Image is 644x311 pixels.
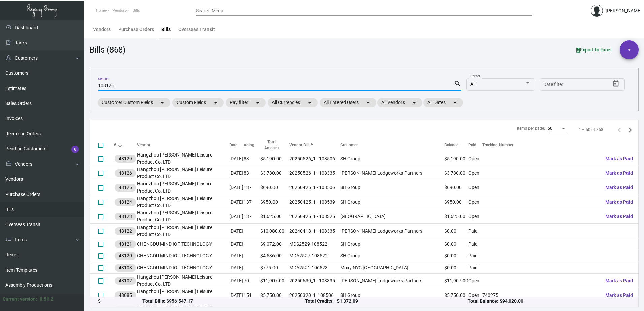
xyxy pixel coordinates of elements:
[178,26,215,33] div: Overseas Transit
[468,250,482,262] td: Paid
[229,209,244,224] td: [DATE]
[600,210,638,222] button: Mark as Paid
[244,151,260,166] td: 83
[115,169,136,177] mat-chip: 48126
[614,124,625,135] button: Previous page
[444,274,468,288] td: $11,907.00
[410,99,418,107] mat-icon: arrow_drop_down
[444,224,468,238] td: $0.00
[611,78,621,89] button: Open calendar
[260,151,289,166] td: $5,190.00
[244,142,260,148] div: Aging
[115,277,136,285] mat-chip: 48102
[423,98,463,107] mat-chip: All Dates
[229,224,244,238] td: [DATE]
[260,195,289,209] td: $950.00
[226,98,266,107] mat-chip: Pay filter
[137,142,150,148] div: Vendor
[229,262,244,274] td: [DATE]
[289,142,313,148] div: Vendor Bill #
[244,224,260,238] td: -
[468,262,482,274] td: Paid
[133,8,140,13] span: Bills
[260,139,289,151] div: Total Amount
[605,214,633,219] span: Mark as Paid
[454,80,461,88] mat-icon: search
[289,151,340,166] td: 20250526_1 - 108506
[444,209,468,224] td: $1,625.00
[244,209,260,224] td: 137
[3,296,37,303] div: Current version:
[451,99,459,107] mat-icon: arrow_drop_down
[468,224,482,238] td: Paid
[289,180,340,195] td: 20250425_1 - 108506
[305,99,314,107] mat-icon: arrow_drop_down
[289,209,340,224] td: 20250425_1 - 108325
[444,142,468,148] div: Balance
[115,291,136,299] mat-chip: 48085
[289,142,340,148] div: Vendor Bill #
[115,184,136,192] mat-chip: 48125
[229,180,244,195] td: [DATE]
[576,47,612,53] span: Export to Excel
[229,195,244,209] td: [DATE]
[137,166,229,180] td: Hangzhou [PERSON_NAME] Leisure Product Co. LTD
[543,82,564,88] input: Start date
[444,262,468,274] td: $0.00
[137,250,229,262] td: CHENGDU MIND IOT TECHNOLOGY
[244,195,260,209] td: 137
[444,250,468,262] td: $0.00
[605,278,633,283] span: Mark as Paid
[93,26,111,33] div: Vendors
[377,98,422,107] mat-chip: All Vendors
[470,81,475,87] span: All
[468,151,482,166] td: Open
[444,166,468,180] td: $3,780.00
[268,98,318,107] mat-chip: All Currencies
[605,199,633,205] span: Mark as Paid
[229,151,244,166] td: [DATE]
[137,180,229,195] td: Hangzhou [PERSON_NAME] Leisure Product Co. LTD
[229,166,244,180] td: [DATE]
[137,262,229,274] td: CHENGDU MIND IOT TECHNOLOGY
[115,252,136,260] mat-chip: 48120
[244,262,260,274] td: -
[628,40,631,59] span: +
[118,26,154,33] div: Purchase Orders
[244,288,260,303] td: 151
[244,142,254,148] div: Aging
[320,98,376,107] mat-chip: All Entered Users
[161,26,171,33] div: Bills
[260,224,289,238] td: $10,080.00
[482,142,600,148] div: Tracking Number
[468,166,482,180] td: Open
[244,250,260,262] td: -
[137,209,229,224] td: Hangzhou [PERSON_NAME] Leisure Product Co. LTD
[115,264,136,272] mat-chip: 48108
[244,166,260,180] td: 83
[364,99,372,107] mat-icon: arrow_drop_down
[112,8,126,13] span: Vendors
[517,125,545,131] div: Items per page:
[40,296,53,303] div: 0.51.2
[468,209,482,224] td: Open
[605,185,633,190] span: Mark as Paid
[114,142,116,148] div: #
[444,151,468,166] td: $5,190.00
[340,262,445,274] td: Moxy NYC [GEOGRAPHIC_DATA]
[172,98,224,107] mat-chip: Custom Fields
[229,142,244,148] div: Date
[114,142,137,148] div: #
[260,166,289,180] td: $3,780.00
[571,44,617,56] button: Export to Excel
[229,142,237,148] div: Date
[260,274,289,288] td: $11,907.00
[600,289,638,301] button: Mark as Paid
[605,292,633,298] span: Mark as Paid
[289,238,340,250] td: MDS2529-108522
[340,224,445,238] td: [PERSON_NAME] Lodgeworks Partners
[260,262,289,274] td: $775.00
[289,288,340,303] td: 20250320_1_108506
[468,238,482,250] td: Paid
[254,99,262,107] mat-icon: arrow_drop_down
